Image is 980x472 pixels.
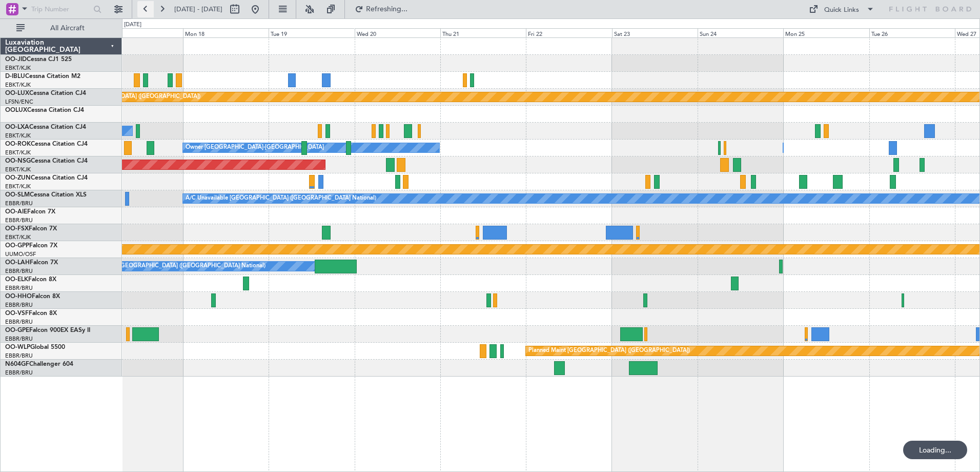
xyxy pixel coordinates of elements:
[5,73,25,80] span: D-IBLU
[698,28,783,37] div: Sun 24
[5,361,73,367] a: N604GFChallenger 604
[5,250,36,258] a: UUMO/OSF
[5,209,27,215] span: OO-AIE
[5,335,33,343] a: EBBR/BRU
[528,343,690,359] div: Planned Maint [GEOGRAPHIC_DATA] ([GEOGRAPHIC_DATA])
[5,192,87,198] a: OO-SLMCessna Citation XLS
[350,1,412,17] button: Refreshing...
[5,217,33,224] a: EBBR/BRU
[174,5,222,14] span: [DATE] - [DATE]
[5,175,31,181] span: OO-ZUN
[5,158,88,164] a: OO-NSGCessna Citation CJ4
[5,107,27,113] span: OOLUX
[5,267,33,275] a: EBBR/BRU
[5,90,86,96] a: OO-LUXCessna Citation CJ4
[5,209,55,215] a: OO-AIEFalcon 7X
[5,327,90,333] a: OO-GPEFalcon 900EX EASy II
[186,191,376,206] div: A/C Unavailable [GEOGRAPHIC_DATA] ([GEOGRAPHIC_DATA] National)
[5,277,56,283] a: OO-ELKFalcon 8X
[11,20,111,36] button: All Aircraft
[355,28,440,37] div: Wed 20
[5,175,88,181] a: OO-ZUNCessna Citation CJ4
[526,28,611,37] div: Fri 22
[5,284,33,292] a: EBBR/BRU
[5,293,60,300] a: OO-HHOFalcon 8X
[186,140,324,155] div: Owner [GEOGRAPHIC_DATA]-[GEOGRAPHIC_DATA]
[5,352,33,360] a: EBBR/BRU
[5,183,31,190] a: EBKT/KJK
[5,293,32,300] span: OO-HHO
[124,21,141,29] div: [DATE]
[365,6,409,13] span: Refreshing...
[5,56,72,63] a: OO-JIDCessna CJ1 525
[5,192,30,198] span: OO-SLM
[5,124,29,130] span: OO-LXA
[5,73,80,80] a: D-IBLUCessna Citation M2
[5,243,29,249] span: OO-GPP
[783,28,869,37] div: Mon 25
[5,344,30,350] span: OO-WLP
[804,1,880,17] button: Quick Links
[27,25,108,32] span: All Aircraft
[440,28,526,37] div: Thu 21
[5,260,58,266] a: OO-LAHFalcon 7X
[5,124,86,130] a: OO-LXACessna Citation CJ4
[5,327,29,333] span: OO-GPE
[5,233,31,241] a: EBKT/KJK
[5,260,30,266] span: OO-LAH
[5,158,31,164] span: OO-NSG
[5,166,31,173] a: EBKT/KJK
[5,369,33,377] a: EBBR/BRU
[5,344,65,350] a: OO-WLPGlobal 5500
[5,310,57,317] a: OO-VSFFalcon 8X
[5,318,33,326] a: EBBR/BRU
[5,141,31,147] span: OO-ROK
[5,90,29,96] span: OO-LUX
[5,226,57,232] a: OO-FSXFalcon 7X
[100,259,266,274] div: Owner [GEOGRAPHIC_DATA] ([GEOGRAPHIC_DATA] National)
[612,28,698,37] div: Sat 23
[5,243,57,249] a: OO-GPPFalcon 7X
[5,277,28,283] span: OO-ELK
[824,5,859,15] div: Quick Links
[97,28,182,37] div: Sun 17
[5,56,27,63] span: OO-JID
[5,226,29,232] span: OO-FSX
[5,310,29,317] span: OO-VSF
[869,28,955,37] div: Tue 26
[5,98,33,106] a: LFSN/ENC
[5,149,31,156] a: EBKT/KJK
[5,107,84,113] a: OOLUXCessna Citation CJ4
[903,441,967,459] div: Loading...
[183,28,269,37] div: Mon 18
[5,64,31,72] a: EBKT/KJK
[5,141,88,147] a: OO-ROKCessna Citation CJ4
[5,200,33,207] a: EBBR/BRU
[269,28,354,37] div: Tue 19
[5,132,31,140] a: EBKT/KJK
[31,2,90,17] input: Trip Number
[5,361,29,367] span: N604GF
[5,81,31,89] a: EBKT/KJK
[5,301,33,309] a: EBBR/BRU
